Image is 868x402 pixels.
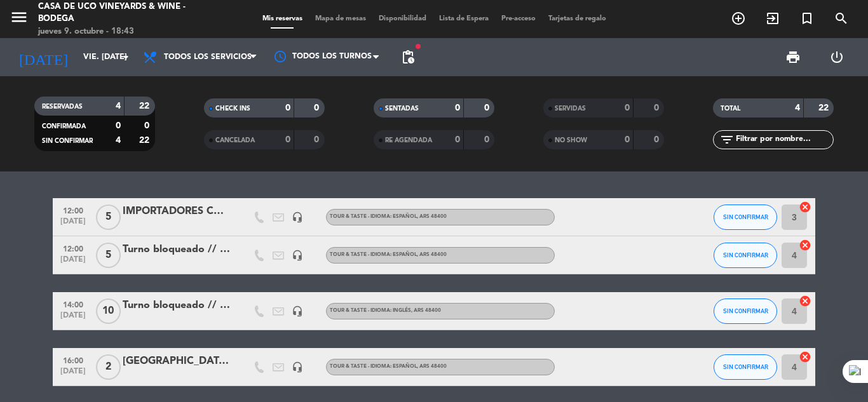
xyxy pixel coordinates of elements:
[215,105,250,112] span: CHECK INS
[123,241,231,258] div: Turno bloqueado // NO AGENADAR EN ESTE HORARIO
[799,351,811,363] i: cancel
[834,11,849,26] i: search
[542,15,613,22] span: Tarjetas de regalo
[721,105,740,112] span: TOTAL
[414,43,422,50] span: fiber_manual_record
[42,104,83,110] span: RESERVADAS
[714,298,777,324] button: SIN CONFIRMAR
[714,204,777,230] button: SIN CONFIRMAR
[829,50,844,65] i: power_settings_new
[484,104,492,112] strong: 0
[795,104,800,112] strong: 4
[433,15,495,22] span: Lista de Espera
[799,11,815,26] i: turned_in_not
[164,53,252,62] span: Todos los servicios
[38,25,208,38] div: jueves 9. octubre - 18:43
[484,135,492,144] strong: 0
[57,297,89,311] span: 14:00
[455,135,460,144] strong: 0
[118,50,133,65] i: arrow_drop_down
[96,298,121,324] span: 10
[417,364,447,369] span: , ARS 48400
[555,137,587,144] span: NO SHOW
[654,104,661,112] strong: 0
[123,353,231,370] div: [GEOGRAPHIC_DATA][PERSON_NAME]
[57,352,89,367] span: 16:00
[10,43,77,71] i: [DATE]
[723,363,768,370] span: SIN CONFIRMAR
[625,104,630,112] strong: 0
[123,203,231,220] div: IMPORTADORES CON [PERSON_NAME]
[785,50,801,65] span: print
[309,15,372,22] span: Mapa de mesas
[330,308,441,313] span: TOUR & TASTE - IDIOMA: INGLÉS
[116,102,121,111] strong: 4
[314,135,322,144] strong: 0
[292,361,303,373] i: headset_mic
[116,136,121,145] strong: 4
[10,8,29,27] i: menu
[372,15,433,22] span: Disponibilidad
[57,241,89,255] span: 12:00
[10,8,29,31] button: menu
[96,204,121,230] span: 5
[799,239,811,251] i: cancel
[285,104,290,112] strong: 0
[735,133,833,147] input: Filtrar por nombre...
[144,121,152,130] strong: 0
[555,105,586,112] span: SERVIDAS
[799,201,811,213] i: cancel
[42,123,86,130] span: CONFIRMADA
[818,104,831,112] strong: 22
[57,311,89,326] span: [DATE]
[723,307,768,314] span: SIN CONFIRMAR
[714,354,777,380] button: SIN CONFIRMAR
[116,121,121,130] strong: 0
[417,252,447,257] span: , ARS 48400
[723,213,768,220] span: SIN CONFIRMAR
[139,136,152,145] strong: 22
[57,255,89,270] span: [DATE]
[385,105,419,112] span: SENTADAS
[139,102,152,111] strong: 22
[123,297,231,314] div: Turno bloqueado // NO AGENADAR EN ESTE HORARIO
[714,243,777,268] button: SIN CONFIRMAR
[455,104,460,112] strong: 0
[292,250,303,261] i: headset_mic
[330,364,447,369] span: TOUR & TASTE - IDIOMA: ESPAÑOL
[385,137,432,144] span: RE AGENDADA
[57,217,89,232] span: [DATE]
[292,211,303,223] i: headset_mic
[292,305,303,317] i: headset_mic
[285,135,290,144] strong: 0
[765,11,780,26] i: exit_to_app
[417,214,447,219] span: , ARS 48400
[96,354,121,380] span: 2
[314,104,322,112] strong: 0
[400,50,416,65] span: pending_actions
[330,252,447,257] span: TOUR & TASTE - IDIOMA: ESPAÑOL
[330,214,447,219] span: TOUR & TASTE - IDIOMA: ESPAÑOL
[57,203,89,217] span: 12:00
[42,138,93,144] span: SIN CONFIRMAR
[799,295,811,307] i: cancel
[654,135,661,144] strong: 0
[256,15,309,22] span: Mis reservas
[731,11,746,26] i: add_circle_outline
[57,367,89,382] span: [DATE]
[495,15,542,22] span: Pre-acceso
[411,308,441,313] span: , ARS 48400
[625,135,630,144] strong: 0
[719,132,735,147] i: filter_list
[215,137,255,144] span: CANCELADA
[38,1,208,25] div: Casa de Uco Vineyards & Wine - Bodega
[723,251,768,258] span: SIN CONFIRMAR
[815,38,858,76] div: LOG OUT
[96,243,121,268] span: 5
